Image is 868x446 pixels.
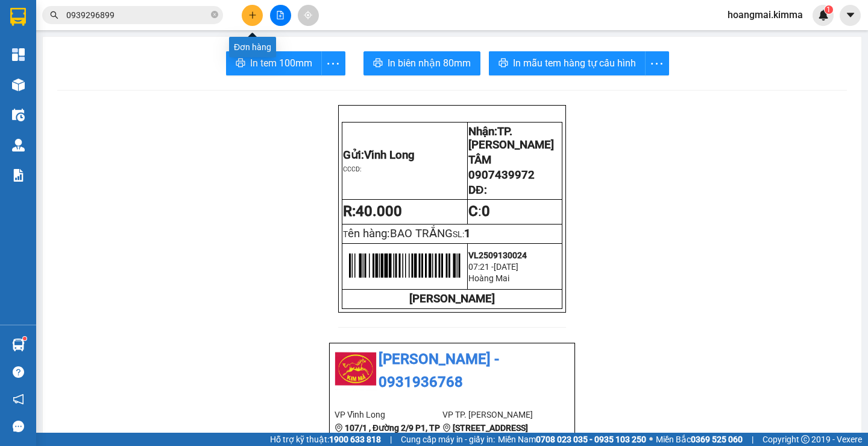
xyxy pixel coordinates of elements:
button: printerIn tem 100mm [226,51,322,75]
span: Hoàng Mai [468,273,509,283]
sup: 1 [23,337,27,340]
span: notification [13,393,24,405]
span: question-circle [13,366,24,378]
div: Vĩnh Long [10,10,70,39]
div: 40.000 [9,78,72,105]
button: more [321,51,345,75]
input: Tìm tên, số ĐT hoặc mã đơn [66,8,209,22]
img: logo.jpg [335,348,377,390]
span: 1 [464,227,471,240]
span: printer [236,58,245,69]
button: plus [242,5,263,26]
span: Nhận: [468,125,554,151]
span: Thu rồi : [9,78,45,91]
span: hoangmai.kimma [718,7,813,22]
span: [DATE] [494,262,518,272]
button: printerIn mẫu tem hàng tự cấu hình [489,51,646,75]
strong: 0708 023 035 - 0935 103 250 [536,435,646,444]
span: more [646,56,668,71]
div: 0907439972 [78,54,175,71]
strong: [PERSON_NAME] [409,292,495,305]
button: aim [298,5,319,26]
strong: R: [343,203,402,220]
span: CCCD: [343,165,362,173]
b: 107/1 , Đường 2/9 P1, TP Vĩnh Long [335,423,440,446]
span: caret-down [845,10,856,21]
span: TÂM [468,153,491,167]
span: ên hàng: [348,227,453,240]
strong: C [468,203,478,220]
span: In tem 100mm [250,56,312,71]
span: 0907439972 [468,168,535,182]
img: icon-new-feature [818,10,829,21]
li: [PERSON_NAME] - 0931936768 [335,348,570,393]
span: Hỗ trợ kỹ thuật: [270,433,381,446]
li: VP Vĩnh Long [335,408,442,421]
span: In mẫu tem hàng tự cấu hình [513,56,636,71]
img: warehouse-icon [12,139,25,151]
span: In biên nhận 80mm [388,56,471,71]
span: 07:21 - [468,262,494,272]
span: Gửi: [10,11,29,24]
button: file-add [270,5,291,26]
button: caret-down [840,5,861,26]
span: close-circle [211,10,218,21]
strong: 0369 525 060 [691,435,743,444]
span: environment [335,424,343,432]
span: ⚪️ [649,437,653,442]
strong: 1900 633 818 [329,435,381,444]
span: | [390,433,392,446]
button: printerIn biên nhận 80mm [363,51,480,75]
span: copyright [801,435,810,444]
span: VL2509130024 [468,250,527,260]
span: file-add [276,11,285,19]
b: [STREET_ADDRESS][PERSON_NAME] [442,423,528,446]
span: aim [304,11,312,19]
span: DĐ: [468,183,486,197]
img: warehouse-icon [12,78,25,91]
span: search [50,11,58,19]
span: SL: [453,229,464,239]
sup: 1 [825,5,833,14]
img: solution-icon [12,169,25,182]
span: plus [248,11,257,19]
span: TP. [PERSON_NAME] [468,125,554,151]
span: | [752,433,753,446]
img: warehouse-icon [12,339,25,351]
img: warehouse-icon [12,109,25,121]
img: logo-vxr [10,8,26,26]
span: 0 [482,203,490,220]
span: Miền Nam [498,433,646,446]
img: dashboard-icon [12,48,25,61]
button: more [645,51,669,75]
span: close-circle [211,11,218,18]
span: Nhận: [78,11,107,24]
div: TP. [PERSON_NAME] [78,10,175,39]
span: message [13,421,24,432]
span: 40.000 [356,203,402,220]
span: Gửi: [343,148,415,162]
li: VP TP. [PERSON_NAME] [442,408,550,421]
div: TÂM [78,39,175,54]
span: BAO TRẮNG [390,227,453,240]
span: printer [498,58,508,69]
span: Miền Bắc [656,433,743,446]
span: : [468,203,490,220]
span: 1 [826,5,831,14]
span: T [343,229,453,239]
span: more [322,56,345,71]
span: Vĩnh Long [364,148,415,162]
span: printer [373,58,383,69]
span: environment [442,424,451,432]
span: Cung cấp máy in - giấy in: [401,433,495,446]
